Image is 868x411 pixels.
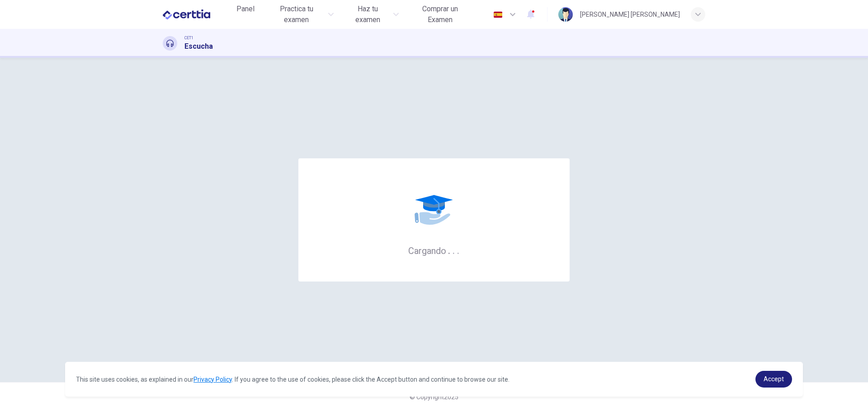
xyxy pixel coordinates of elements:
h6: . [457,242,460,257]
h6: . [452,242,455,257]
img: CERTTIA logo [163,5,210,23]
div: cookieconsent [65,362,803,397]
a: Panel [231,1,260,28]
span: Panel [236,4,255,14]
img: Profile picture [558,7,573,22]
h1: Escucha [184,41,213,52]
button: Panel [231,1,260,17]
span: Practica tu examen [267,4,326,25]
button: Comprar un Examen [406,1,474,28]
span: This site uses cookies, as explained in our . If you agree to the use of cookies, please click th... [76,376,509,383]
button: Practica tu examen [264,1,338,28]
span: Haz tu examen [344,4,390,25]
span: Comprar un Examen [410,4,471,25]
span: Accept [764,375,784,383]
div: [PERSON_NAME] [PERSON_NAME] [580,9,680,20]
span: CET1 [184,35,193,41]
a: CERTTIA logo [163,5,231,23]
h6: Cargando [408,245,460,256]
button: Haz tu examen [341,1,402,28]
img: es [492,11,504,18]
a: dismiss cookie message [755,371,792,388]
span: © Copyright 2025 [410,393,458,401]
h6: . [448,242,451,257]
a: Privacy Policy [193,376,232,383]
